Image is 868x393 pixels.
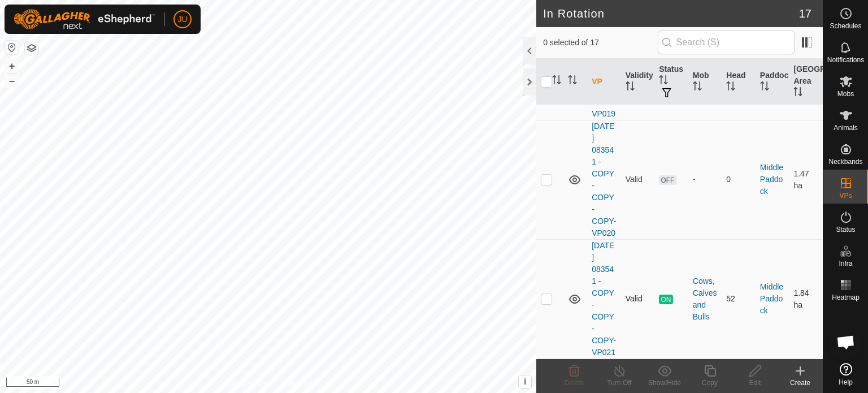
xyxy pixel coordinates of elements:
th: Head [722,59,756,105]
td: 1.47 ha [789,120,823,239]
p-sorticon: Activate to sort [793,89,802,98]
h2: In Rotation [543,7,799,20]
span: Notifications [827,57,864,63]
a: Middle Paddock [760,282,783,315]
span: Help [839,379,853,386]
p-sorticon: Activate to sort [659,77,668,86]
span: Status [836,226,855,233]
button: – [5,74,19,88]
span: Neckbands [828,158,862,165]
td: Valid [621,239,655,359]
td: 52 [722,239,756,359]
td: 1.84 ha [789,239,823,359]
div: - [693,174,718,185]
span: Mobs [837,90,854,97]
a: Middle Paddock [760,163,783,196]
span: ON [659,295,672,304]
td: Valid [621,120,655,239]
th: VP [587,59,621,105]
span: Animals [834,124,858,131]
div: Create [778,378,823,388]
div: Edit [732,378,778,388]
p-sorticon: Activate to sort [552,77,561,86]
th: Status [654,59,688,105]
th: Paddock [756,59,789,105]
p-sorticon: Activate to sort [726,83,735,92]
a: Contact Us [279,378,313,388]
p-sorticon: Activate to sort [568,77,577,86]
a: [DATE] 083541 - COPY - COPY - COPY-VP020 [592,122,616,237]
span: 0 selected of 17 [543,37,657,49]
a: Help [823,359,868,390]
span: 17 [799,5,811,22]
div: Cows, Calves and Bulls [693,275,718,323]
th: Mob [688,59,722,105]
button: Reset Map [5,41,19,54]
img: Gallagher Logo [14,9,155,29]
p-sorticon: Activate to sort [760,83,769,92]
div: Copy [687,378,732,388]
button: + [5,59,19,73]
span: Schedules [830,23,861,29]
span: Infra [839,260,852,267]
span: Delete [565,379,584,387]
a: Open chat [829,325,863,359]
a: [DATE] 083541 - COPY - COPY - COPY-VP019 [592,2,616,118]
td: 0 [722,120,756,239]
span: JU [177,14,187,25]
input: Search (S) [658,31,795,54]
span: i [524,377,526,386]
button: Map Layers [25,41,38,55]
div: Turn Off [597,378,642,388]
span: OFF [659,175,676,185]
th: [GEOGRAPHIC_DATA] Area [789,59,823,105]
p-sorticon: Activate to sort [693,83,702,92]
div: Show/Hide [642,378,687,388]
p-sorticon: Activate to sort [626,83,635,92]
span: Heatmap [832,294,860,301]
a: [DATE] 083541 - COPY - COPY - COPY-VP021 [592,241,616,357]
span: VPs [839,192,852,199]
th: Validity [621,59,655,105]
a: Privacy Policy [224,378,266,388]
button: i [519,375,531,388]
